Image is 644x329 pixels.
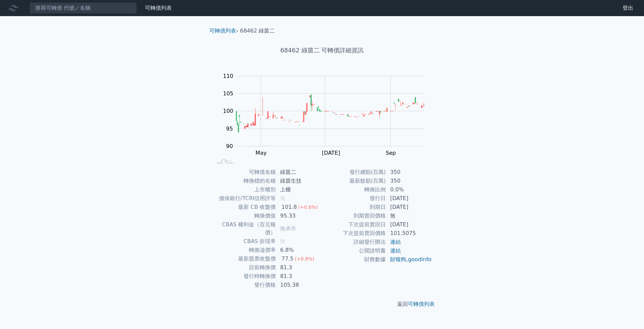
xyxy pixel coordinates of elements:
[276,177,322,185] td: 綠茵生技
[204,300,440,308] p: 返回
[276,211,322,220] td: 95.33
[212,185,276,194] td: 上市櫃別
[212,246,276,254] td: 轉換溢價率
[145,5,172,11] a: 可轉債列表
[276,272,322,281] td: 81.3
[280,203,298,211] div: 101.8
[386,255,432,264] td: ,
[386,211,432,220] td: 無
[212,254,276,263] td: 最新股票收盤價
[30,2,137,14] input: 搜尋可轉債 代號／名稱
[322,211,386,220] td: 到期賣回價格
[295,256,314,262] span: (+0.8%)
[408,256,431,263] a: goodinfo
[212,281,276,289] td: 發行價格
[223,108,233,114] tspan: 100
[226,143,233,149] tspan: 90
[276,168,322,177] td: 綠茵二
[322,203,386,211] td: 到期日
[386,220,432,229] td: [DATE]
[276,281,322,289] td: 105.38
[276,246,322,254] td: 6.8%
[386,229,432,238] td: 101.5075
[256,150,267,156] tspan: May
[280,255,295,263] div: 77.5
[322,229,386,238] td: 下次提前賣回價格
[322,220,386,229] td: 下次提前賣回日
[322,150,340,156] tspan: [DATE]
[223,90,233,97] tspan: 105
[322,185,386,194] td: 轉換比例
[212,211,276,220] td: 轉換價值
[386,203,432,211] td: [DATE]
[298,204,318,210] span: (+0.6%)
[280,195,285,201] span: 無
[386,194,432,203] td: [DATE]
[209,27,238,35] li: ›
[322,255,386,264] td: 財務數據
[220,73,434,156] g: Chart
[204,46,440,55] h1: 68462 綠茵二 可轉債詳細資訊
[276,185,322,194] td: 上櫃
[223,73,233,79] tspan: 110
[386,177,432,185] td: 350
[226,126,233,132] tspan: 95
[386,150,396,156] tspan: Sep
[386,168,432,177] td: 350
[209,28,236,34] a: 可轉債列表
[212,177,276,185] td: 轉換標的名稱
[236,94,424,132] g: Series
[390,247,401,254] a: 連結
[276,263,322,272] td: 81.3
[322,168,386,177] td: 發行總額(百萬)
[240,27,275,35] li: 68462 綠茵二
[390,239,401,245] a: 連結
[386,185,432,194] td: 0.0%
[212,168,276,177] td: 可轉債名稱
[212,263,276,272] td: 目前轉換價
[322,177,386,185] td: 最新餘額(百萬)
[617,3,639,13] a: 登出
[212,237,276,246] td: CBAS 折現率
[280,225,296,232] span: 無承作
[390,256,406,263] a: 財報狗
[212,203,276,211] td: 最新 CB 收盤價
[212,272,276,281] td: 發行時轉換價
[212,194,276,203] td: 擔保銀行/TCRI信用評等
[322,246,386,255] td: 公開說明書
[322,238,386,246] td: 詳細發行辦法
[280,238,285,244] span: 無
[322,194,386,203] td: 發行日
[408,301,435,307] a: 可轉債列表
[212,220,276,237] td: CBAS 權利金（百元報價）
